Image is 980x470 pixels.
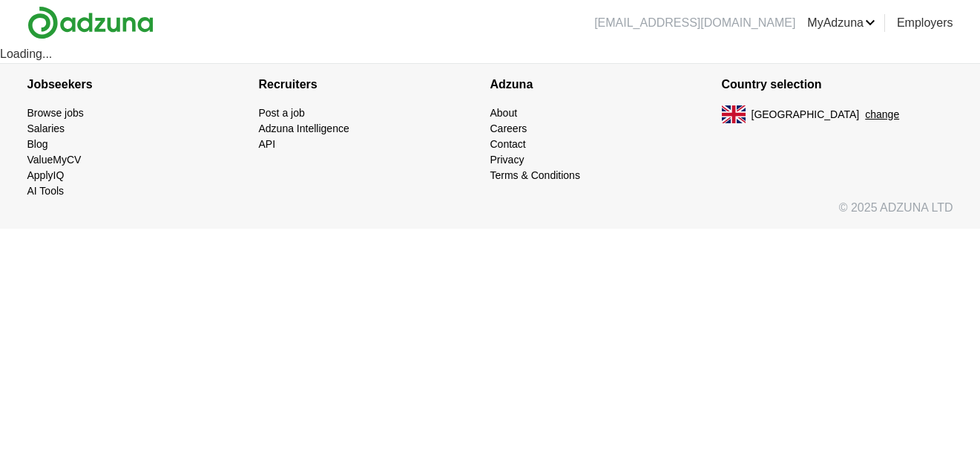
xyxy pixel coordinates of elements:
a: Adzuna Intelligence [259,123,349,134]
a: Contact [490,138,526,150]
a: About [490,107,518,119]
a: MyAdzuna [807,14,875,32]
a: Salaries [27,123,65,134]
img: UK flag [722,105,746,123]
a: AI Tools [27,185,65,197]
a: Browse jobs [27,107,84,119]
a: Careers [490,123,527,134]
div: © 2025 ADZUNA LTD [16,199,965,229]
a: Terms & Conditions [490,169,580,181]
span: [GEOGRAPHIC_DATA] [752,107,860,123]
a: Blog [27,138,48,150]
img: Adzuna logo [27,6,154,39]
a: ApplyIQ [27,169,65,181]
a: Privacy [490,154,524,166]
a: Post a job [259,107,305,119]
a: API [259,138,276,150]
a: ValueMyCV [27,154,82,166]
button: change [865,107,899,123]
li: [EMAIL_ADDRESS][DOMAIN_NAME] [594,14,795,32]
h4: Country selection [722,64,953,105]
a: Employers [897,14,953,32]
